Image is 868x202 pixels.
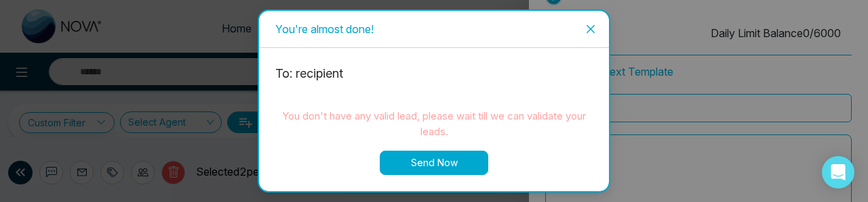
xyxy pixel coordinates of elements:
button: Close [572,11,609,47]
p: To: recipient [275,64,593,83]
p: You don't have any valid lead, please wait till we can validate your leads. [275,108,593,140]
div: Open Intercom Messenger [822,156,854,188]
div: You're almost done! [275,22,593,36]
span: close [585,24,596,34]
button: Send Now [380,151,488,175]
